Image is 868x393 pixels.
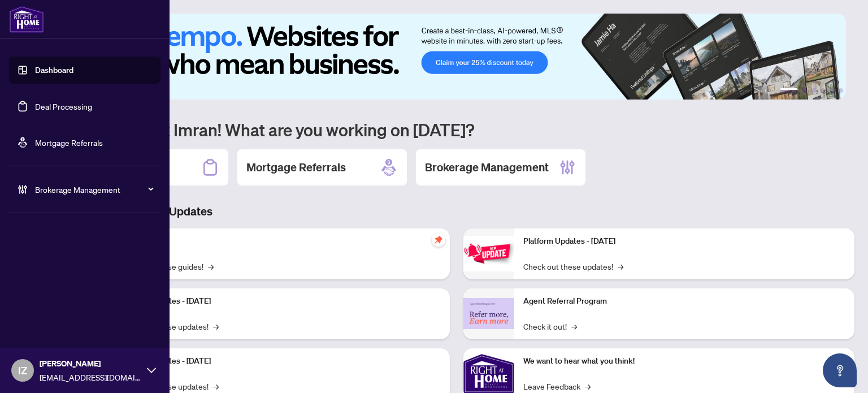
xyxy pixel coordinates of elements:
span: → [208,260,214,273]
p: Platform Updates - [DATE] [119,355,441,368]
img: logo [9,6,44,33]
span: → [213,320,219,332]
img: Agent Referral Program [463,298,514,329]
a: Check it out!→ [523,320,577,332]
button: 1 [780,88,798,93]
button: 2 [802,88,807,93]
button: 5 [830,88,834,93]
a: Check out these updates!→ [523,260,623,273]
p: Self-Help [119,235,441,248]
a: Dashboard [35,65,73,75]
span: [PERSON_NAME] [40,357,141,370]
p: Agent Referral Program [523,295,845,308]
p: Platform Updates - [DATE] [119,295,441,308]
span: → [585,380,591,392]
span: IZ [18,362,27,378]
p: We want to hear what you think! [523,355,845,368]
span: → [571,320,577,332]
h2: Brokerage Management [425,159,549,175]
a: Deal Processing [35,101,92,111]
span: → [618,260,623,273]
h1: Welcome back Imran! What are you working on [DATE]? [59,119,854,140]
a: Mortgage Referrals [35,137,103,148]
button: 4 [821,88,825,93]
span: Brokerage Management [35,183,153,196]
button: 6 [839,88,843,93]
button: 3 [811,88,816,93]
button: Open asap [823,353,857,387]
span: pushpin [432,233,445,247]
h2: Mortgage Referrals [246,159,346,175]
span: → [213,380,219,392]
img: Slide 0 [59,14,846,100]
img: Platform Updates - June 23, 2025 [463,236,514,271]
p: Platform Updates - [DATE] [523,235,845,248]
span: [EMAIL_ADDRESS][DOMAIN_NAME] [40,371,141,383]
h3: Brokerage & Industry Updates [59,204,854,219]
a: Leave Feedback→ [523,380,591,392]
